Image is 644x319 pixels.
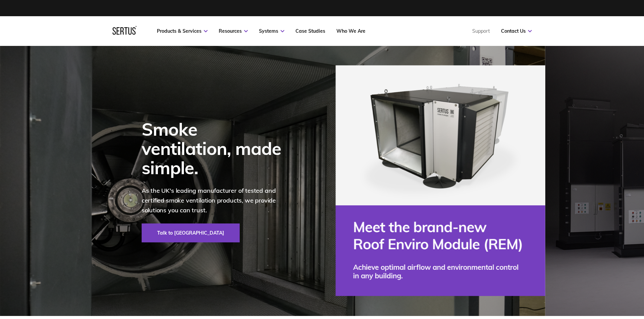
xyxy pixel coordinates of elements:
[219,28,248,34] a: Resources
[336,28,365,34] a: Who We Are
[142,223,240,242] a: Talk to [GEOGRAPHIC_DATA]
[472,28,490,34] a: Support
[501,28,532,34] a: Contact Us
[295,28,325,34] a: Case Studies
[142,119,290,178] div: Smoke ventilation, made simple.
[157,28,208,34] a: Products & Services
[259,28,284,34] a: Systems
[142,186,290,215] p: As the UK's leading manufacturer of tested and certified smoke ventilation products, we provide s...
